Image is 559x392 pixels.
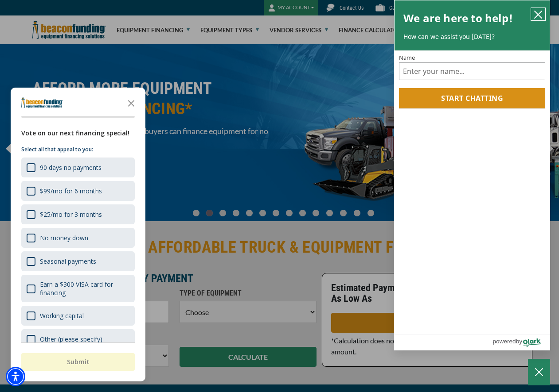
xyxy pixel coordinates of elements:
[40,257,96,265] div: Seasonal payments
[21,158,135,177] div: 90 days no payments
[516,336,522,347] span: by
[21,329,135,349] div: Other (please specify)
[21,128,135,138] div: Vote on our next financing special!
[399,55,545,61] label: Name
[40,280,129,297] div: Earn a $300 VISA card for financing
[21,275,135,302] div: Earn a $300 VISA card for financing
[40,163,102,172] div: 90 days no payments
[21,181,135,201] div: $99/mo for 6 months
[6,367,25,386] div: Accessibility Menu
[40,187,102,195] div: $99/mo for 6 months
[403,9,513,27] h2: We are here to help!
[40,311,84,320] div: Working capital
[21,204,135,224] div: $25/mo for 3 months
[122,94,140,111] button: Close the survey
[399,88,545,108] button: Start chatting
[493,336,516,347] span: powered
[399,62,545,80] input: Name
[21,145,135,154] p: Select all that appeal to you:
[21,251,135,271] div: Seasonal payments
[21,97,63,108] img: Company logo
[21,306,135,326] div: Working capital
[493,335,550,350] a: Powered by Olark
[21,228,135,248] div: No money down
[40,335,102,343] div: Other (please specify)
[531,8,545,20] button: close chatbox
[21,353,135,371] button: Submit
[11,88,145,381] div: Survey
[528,359,550,385] button: Close Chatbox
[403,32,541,41] p: How can we assist you [DATE]?
[40,234,88,242] div: No money down
[40,210,102,219] div: $25/mo for 3 months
